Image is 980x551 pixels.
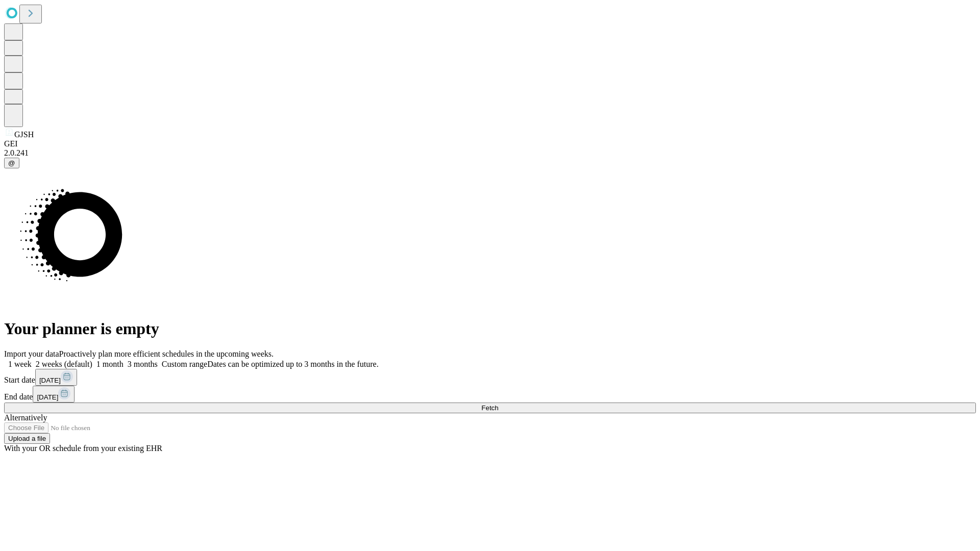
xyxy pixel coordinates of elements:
span: 1 week [8,360,32,368]
button: Fetch [4,403,976,413]
span: Proactively plan more efficient schedules in the upcoming weeks. [59,349,274,358]
span: Dates can be optimized up to 3 months in the future. [207,360,378,368]
span: 3 months [128,360,158,368]
span: Import your data [4,349,59,358]
button: [DATE] [33,386,75,403]
button: [DATE] [35,369,77,386]
button: @ [4,158,19,168]
span: 2 weeks (default) [36,360,92,368]
div: GEI [4,139,976,148]
span: @ [8,159,15,167]
span: Fetch [481,404,498,412]
span: 1 month [96,360,124,368]
div: 2.0.241 [4,148,976,158]
span: [DATE] [37,393,58,401]
div: End date [4,386,976,403]
div: Start date [4,369,976,386]
button: Upload a file [4,433,50,444]
span: GJSH [14,130,34,139]
span: With your OR schedule from your existing EHR [4,444,162,453]
h1: Your planner is empty [4,319,976,338]
span: Alternatively [4,413,47,422]
span: [DATE] [39,377,61,384]
span: Custom range [162,360,207,368]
